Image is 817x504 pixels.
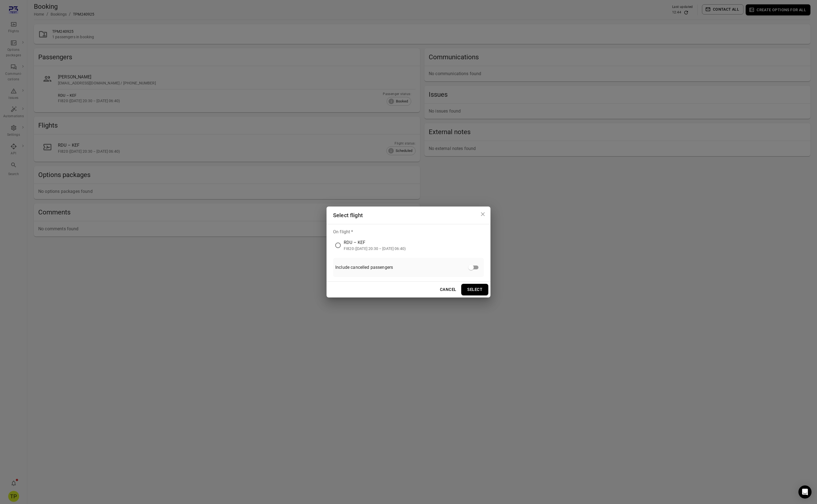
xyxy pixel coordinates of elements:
button: Cancel [437,284,459,295]
button: Select [461,284,488,295]
div: Include cancelled passengers [333,258,484,277]
button: Close dialog [477,209,488,220]
h2: Select flight [327,207,490,224]
div: Open Intercom Messenger [798,485,812,499]
div: RDU – KEF [344,239,406,246]
div: FI820 ([DATE] 20:30 – [DATE] 06:40) [344,246,406,251]
legend: On flight [333,229,353,235]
